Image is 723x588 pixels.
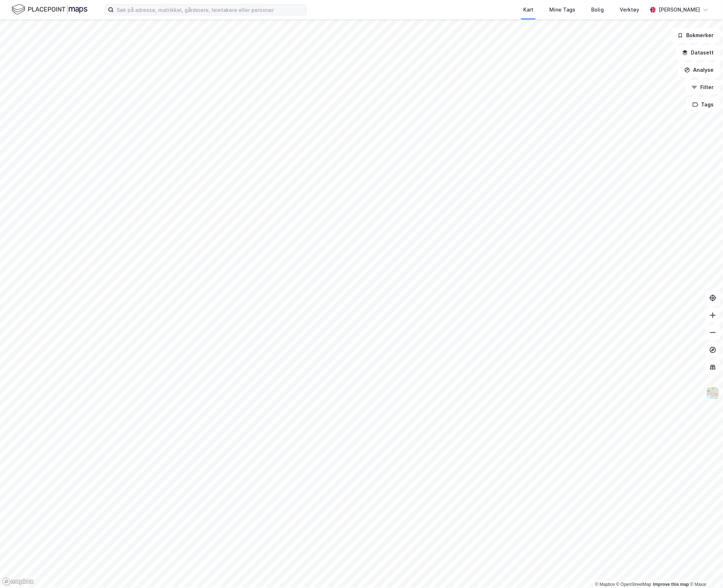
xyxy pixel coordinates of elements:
[685,80,720,95] button: Filter
[676,45,720,60] button: Datasett
[591,5,604,14] div: Bolig
[687,553,723,588] iframe: Chat Widget
[620,5,639,14] div: Verktøy
[114,4,307,15] input: Søk på adresse, matrikkel, gårdeiere, leietakere eller personer
[671,28,720,43] button: Bokmerker
[687,97,720,112] button: Tags
[595,582,615,587] a: Mapbox
[12,3,87,16] img: logo.f888ab2527a4732fd821a326f86c7f29.svg
[616,582,651,587] a: OpenStreetMap
[687,553,723,588] div: Kontrollprogram for chat
[678,63,720,77] button: Analyse
[2,578,34,586] a: Mapbox homepage
[659,5,700,14] div: [PERSON_NAME]
[653,582,689,587] a: Improve this map
[706,386,720,400] img: Z
[549,5,575,14] div: Mine Tags
[523,5,533,14] div: Kart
